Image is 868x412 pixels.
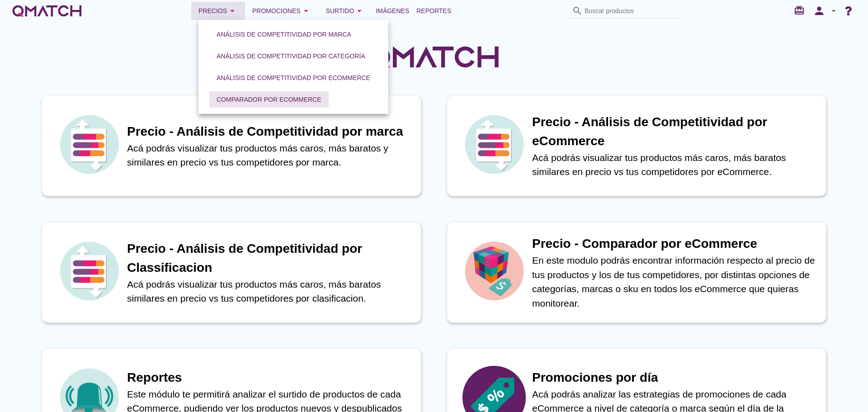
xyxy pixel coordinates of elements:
[252,5,311,16] div: Promociones
[532,253,817,310] p: En este modulo podrás encontrar información respecto al precio de tus productos y los de tus comp...
[245,2,319,20] button: Promociones
[416,5,451,16] span: Reportes
[209,48,373,64] button: Análisis de competitividad por categoría
[217,95,321,104] div: Comparador por eCommerce
[376,5,409,16] span: Imágenes
[326,5,365,16] div: Surtido
[372,2,413,20] a: Imágenes
[206,89,332,110] a: Comparador por eCommerce
[57,113,121,176] img: icon
[127,368,412,387] h1: Reportes
[532,151,817,179] p: Acá podrás visualizar tus productos más caros, más baratos similares en precio vs tus competidore...
[227,5,238,16] i: arrow_drop_down
[198,5,238,16] div: Precios
[585,4,675,18] input: Buscar productos
[366,34,502,80] img: QMatchLogo
[217,73,370,83] div: Análisis de competitividad por eCommerce
[217,52,365,61] div: Análisis de competitividad por categoría
[794,5,808,16] i: redeem
[301,5,311,16] i: arrow_drop_down
[354,5,365,16] i: arrow_drop_down
[532,234,817,253] h1: Precio - Comparador por eCommerce
[57,239,121,303] img: icon
[206,45,376,67] a: Análisis de competitividad por categoría
[127,239,412,277] h1: Precio - Análisis de Competitividad por Classificacion
[29,95,434,196] a: iconPrecio - Análisis de Competitividad por marcaAcá podrás visualizar tus productos más caros, m...
[206,67,381,89] a: Análisis de competitividad por eCommerce
[572,5,583,16] i: search
[127,277,412,306] p: Acá podrás visualizar tus productos más caros, más baratos similares en precio vs tus competidore...
[191,2,245,20] button: Precios
[206,24,362,45] a: Análisis de competitividad por marca
[217,30,351,39] div: Análisis de competitividad por marca
[29,222,434,323] a: iconPrecio - Análisis de Competitividad por ClassificacionAcá podrás visualizar tus productos más...
[462,113,526,176] img: icon
[209,26,359,43] button: Análisis de competitividad por marca
[532,113,817,151] h1: Precio - Análisis de Competitividad por eCommerce
[434,95,839,196] a: iconPrecio - Análisis de Competitividad por eCommerceAcá podrás visualizar tus productos más caro...
[127,141,412,170] p: Acá podrás visualizar tus productos más caros, más baratos y similares en precio vs tus competido...
[319,2,373,20] button: Surtido
[462,239,526,303] img: icon
[810,5,828,17] i: person
[209,91,329,108] button: Comparador por eCommerce
[11,2,83,20] a: white-qmatch-logo
[532,368,817,387] h1: Promociones por día
[413,2,455,20] a: Reportes
[434,222,839,323] a: iconPrecio - Comparador por eCommerceEn este modulo podrás encontrar información respecto al prec...
[209,70,377,86] button: Análisis de competitividad por eCommerce
[828,5,839,16] i: arrow_drop_down
[127,122,412,141] h1: Precio - Análisis de Competitividad por marca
